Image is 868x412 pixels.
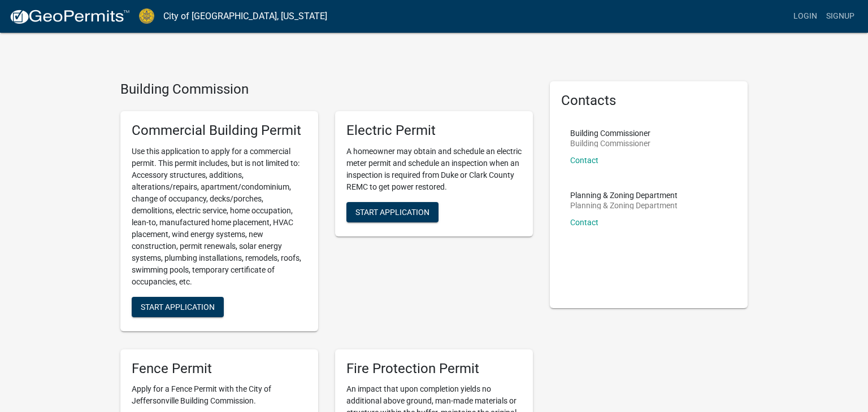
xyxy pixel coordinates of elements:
p: Building Commissioner [570,139,650,147]
h5: Commercial Building Permit [132,122,307,139]
p: A homeowner may obtain and schedule an electric meter permit and schedule an inspection when an i... [346,146,522,193]
p: Use this application to apply for a commercial permit. This permit includes, but is not limited t... [132,146,307,288]
h5: Electric Permit [346,122,522,139]
img: City of Jeffersonville, Indiana [139,8,154,24]
a: Contact [570,156,598,165]
p: Building Commissioner [570,129,650,137]
h5: Fence Permit [132,361,307,377]
h4: Building Commission [120,81,533,98]
span: Start Application [141,302,215,311]
button: Start Application [346,202,439,222]
a: Login [789,6,822,27]
p: Planning & Zoning Department [570,201,678,209]
h5: Fire Protection Permit [346,361,522,377]
span: Start Application [355,207,429,216]
p: Apply for a Fence Permit with the City of Jeffersonville Building Commission. [132,383,307,407]
h5: Contacts [561,93,736,109]
a: Contact [570,218,598,227]
a: Signup [822,6,859,27]
p: Planning & Zoning Department [570,191,678,199]
a: City of [GEOGRAPHIC_DATA], [US_STATE] [163,7,327,26]
button: Start Application [132,297,224,317]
